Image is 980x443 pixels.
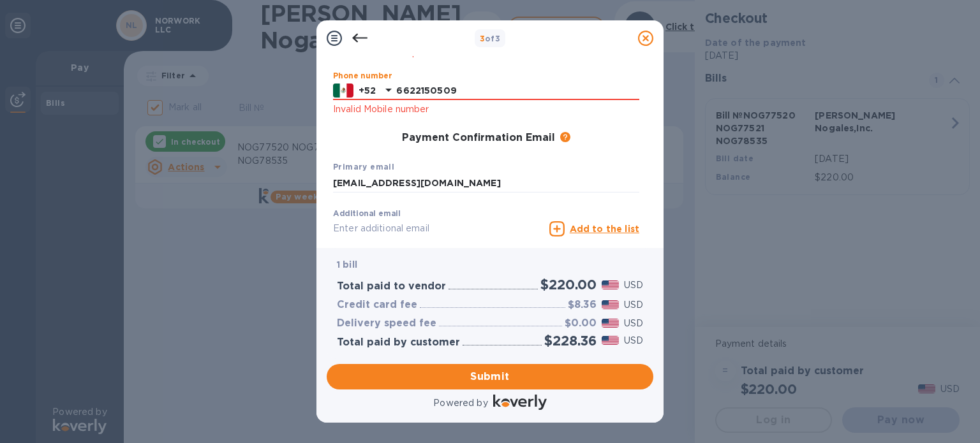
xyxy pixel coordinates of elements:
h2: $228.36 [544,333,597,349]
u: Add to the list [570,224,639,234]
h3: Total paid to vendor [337,280,446,293]
input: Enter your primary name [333,173,639,192]
img: USD [602,319,619,328]
b: of 3 [480,34,501,43]
span: 3 [480,34,485,43]
img: USD [602,280,619,289]
button: Submit [327,364,653,389]
h2: $220.00 [540,277,597,293]
span: Submit [337,369,643,384]
h3: Total paid by customer [337,337,460,349]
h3: Credit card fee [337,299,417,311]
img: USD [602,336,619,345]
b: Primary email [333,162,394,171]
p: +52 [359,84,376,97]
label: Phone number [333,72,392,80]
p: Invalid Mobile number [333,102,639,117]
img: USD [602,300,619,309]
h3: $0.00 [565,317,597,330]
input: Enter your phone number [396,82,639,101]
img: Logo [493,395,547,410]
label: Additional email [333,210,401,217]
img: MX [333,84,353,98]
h3: $8.36 [568,299,597,311]
h3: Delivery speed fee [337,317,436,330]
input: Enter additional email [333,219,544,238]
p: USD [624,279,643,292]
p: USD [624,334,643,347]
p: Powered by [433,396,487,410]
b: 1 bill [337,259,357,270]
p: USD [624,298,643,312]
p: USD [624,317,643,330]
h3: Payment Confirmation Email [402,132,555,144]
